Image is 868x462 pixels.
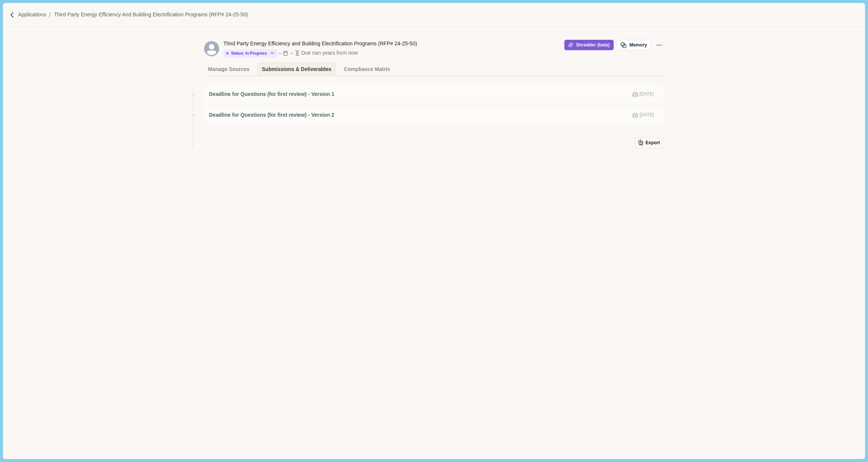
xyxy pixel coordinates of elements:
button: Status: In Progress [223,49,277,57]
img: Forward slash icon [9,12,16,18]
button: Shredder (beta) [564,40,614,50]
div: Compliance Matrix [344,63,390,76]
span: [DATE] [639,91,654,98]
svg: avatar [204,41,219,56]
div: Submissions & Deliverables [262,63,332,76]
button: Memory [616,40,651,50]
span: Deadline for Questions (for first review) - Version 1 [209,90,335,98]
span: [DATE] [639,112,654,119]
a: Submissions & Deliverables [258,62,336,76]
div: Status: In Progress [226,51,267,56]
a: Compliance Matrix [340,62,394,76]
div: Third Party Energy Efficiency and Building Electrification Programs (RFP# 24-25-50) [223,40,417,48]
a: Applications [18,11,46,19]
a: Third Party Energy Efficiency and Building Electrification Programs (RFP# 24-25-50) [54,11,248,19]
div: Due nan years from now [301,49,358,57]
div: – [278,49,281,57]
span: Deadline for Questions (for first review) - Version 2 [209,111,335,119]
button: Export [634,137,664,148]
button: Application Actions [654,40,664,50]
div: Manage Sources [208,63,249,76]
img: Forward slash icon [46,12,54,18]
div: – [291,49,294,57]
a: Manage Sources [204,62,254,76]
